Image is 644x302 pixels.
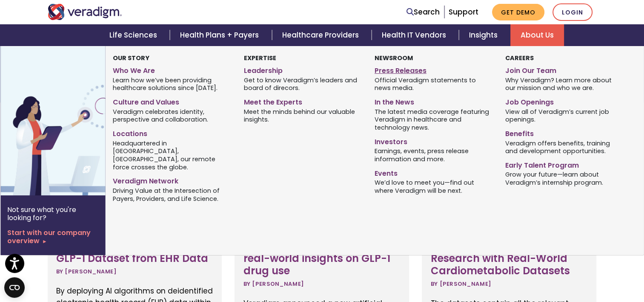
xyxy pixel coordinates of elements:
[505,95,623,107] a: Job Openings
[113,126,231,139] a: Locations
[244,75,362,92] span: Get to know Veradigm’s leaders and board of direcors.
[375,178,492,195] span: We’d love to meet you—find out where Veradigm will be next.
[505,63,623,75] a: Join Our Team
[552,3,592,21] a: Login
[243,240,401,277] h3: Veradigm taps AI to expand real-world insights on GLP-1 drug use
[406,6,440,18] a: Search
[7,229,99,245] a: Start with our company overview
[244,95,362,107] a: Meet the Experts
[243,280,304,287] span: By [PERSON_NAME]
[492,4,544,20] a: Get Demo
[113,54,149,62] strong: Our Story
[113,75,231,92] span: Learn how we’ve been providing healthcare solutions since [DATE].
[505,139,623,155] span: Veradigm offers benefits, training and development opportunities.
[375,54,413,62] strong: Newsroom
[430,240,588,277] h3: Veradigm Powering Up Research with Real-World Cardiometabolic Datasets
[505,54,534,62] strong: Careers
[113,95,231,107] a: Culture and Values
[244,107,362,124] span: Meet the minds behind our valuable insights.
[113,174,231,186] a: Veradigm Network
[375,63,492,75] a: Press Releases
[244,54,276,62] strong: Expertise
[372,24,459,46] a: Health IT Vendors
[113,107,231,124] span: Veradigm celebrates identity, perspective and collaboration.
[56,240,214,265] h3: Veradigm Launches AI-Driven GLP-1 Dataset from EHR Data
[375,95,492,107] a: In the News
[505,75,623,92] span: Why Veradigm? Learn more about our mission and who we are.
[430,280,491,287] span: By [PERSON_NAME]
[170,24,272,46] a: Health Plans + Payers
[375,75,492,92] span: Official Veradigm statements to news media.
[375,107,492,132] span: The latest media coverage featuring Veradigm in healthcare and technology news.
[375,166,492,178] a: Events
[510,24,564,46] a: About Us
[48,4,122,20] img: Veradigm logo
[113,186,231,203] span: Driving Value at the Intersection of Payers, Providers, and Life Science.
[505,126,623,139] a: Benefits
[99,24,170,46] a: Life Sciences
[7,206,99,222] p: Not sure what you're looking for?
[4,277,25,298] button: Open CMP widget
[459,24,510,46] a: Insights
[244,63,362,75] a: Leadership
[56,268,117,275] span: By [PERSON_NAME]
[449,7,478,17] a: Support
[113,139,231,171] span: Headquartered in [GEOGRAPHIC_DATA], [GEOGRAPHIC_DATA], our remote force crosses the globe.
[375,134,492,147] a: Investors
[375,147,492,163] span: Earnings, events, press release information and more.
[505,158,623,170] a: Early Talent Program
[505,107,623,124] span: View all of Veradigm’s current job openings.
[272,24,372,46] a: Healthcare Providers
[0,46,137,195] img: Vector image of Veradigm’s Story
[505,170,623,187] span: Grow your future—learn about Veradigm’s internship program.
[113,63,231,75] a: Who We Are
